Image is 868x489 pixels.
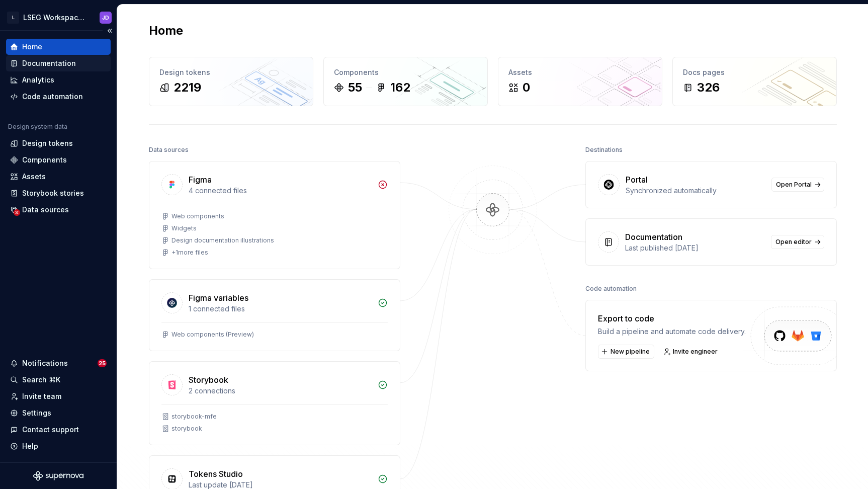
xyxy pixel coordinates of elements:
button: Search ⌘K [6,372,111,388]
div: Docs pages [683,67,826,77]
div: Code automation [22,92,83,102]
div: 55 [348,79,362,96]
div: 2219 [173,79,201,96]
a: Storybook stories [6,185,111,201]
div: Storybook stories [22,188,84,198]
a: Figma variables1 connected filesWeb components (Preview) [149,279,400,351]
div: Documentation [22,58,76,68]
div: 326 [697,79,720,96]
div: Components [22,155,67,165]
div: LSEG Workspace Design System [23,13,88,23]
div: 2 connections [189,386,372,396]
a: Design tokens2219 [149,57,313,106]
button: Collapse sidebar [103,24,117,38]
div: Components [334,67,477,77]
a: Assets0 [498,57,662,106]
button: New pipeline [598,345,654,359]
span: Open Portal [776,181,812,189]
a: Design tokens [6,135,111,151]
button: Help [6,438,111,454]
h2: Home [149,23,183,39]
div: Help [22,441,38,451]
div: Assets [508,67,652,77]
div: Last published [DATE] [625,243,765,253]
a: Components55162 [323,57,488,106]
div: Tokens Studio [189,468,243,480]
div: Storybook [189,374,228,386]
a: Data sources [6,202,111,218]
div: Code automation [585,282,637,296]
div: 0 [523,79,530,96]
div: Figma variables [189,292,248,304]
a: Storybook2 connectionsstorybook-mfestorybook [149,361,400,445]
div: JD [102,14,109,22]
div: storybook-mfe [171,413,217,421]
span: Invite engineer [673,348,718,356]
a: Open Portal [771,178,824,192]
a: Components [6,152,111,168]
button: Contact support [6,422,111,438]
div: Invite team [22,391,61,401]
div: Settings [22,408,51,418]
div: Home [22,42,42,52]
button: Notifications25 [6,355,111,371]
div: Export to code [598,312,746,324]
a: Code automation [6,89,111,105]
button: LLSEG Workspace Design SystemJD [2,7,115,28]
div: Portal [626,174,648,186]
div: Design documentation illustrations [171,236,274,244]
span: 25 [98,359,107,367]
span: Open editor [775,238,812,246]
div: 162 [390,79,410,96]
a: Docs pages326 [672,57,837,106]
div: Search ⌘K [22,375,60,385]
a: Open editor [771,235,824,249]
a: Invite team [6,388,111,404]
div: Data sources [22,205,69,215]
div: + 1 more files [171,249,208,257]
div: Widgets [171,224,197,232]
span: New pipeline [611,348,650,356]
div: Documentation [625,231,682,243]
a: Invite engineer [660,345,722,359]
div: Web components (Preview) [171,331,254,339]
a: Documentation [6,55,111,71]
div: Destinations [585,143,623,157]
div: storybook [171,425,202,433]
div: L [7,12,19,24]
a: Figma4 connected filesWeb componentsWidgetsDesign documentation illustrations+1more files [149,161,400,269]
div: Contact support [22,425,79,435]
div: Assets [22,172,46,182]
div: Build a pipeline and automate code delivery. [598,327,746,337]
a: Assets [6,169,111,185]
div: Design tokens [22,138,73,148]
div: Analytics [22,75,54,85]
div: Figma [189,174,212,186]
div: Design system data [8,123,67,131]
div: Design tokens [159,67,303,77]
div: Notifications [22,358,68,368]
svg: Supernova Logo [33,471,83,481]
div: Synchronized automatically [626,186,765,196]
a: Settings [6,405,111,421]
div: Data sources [149,143,189,157]
div: 4 connected files [189,186,372,196]
div: Web components [171,212,224,220]
div: 1 connected files [189,304,372,314]
a: Analytics [6,72,111,88]
a: Home [6,39,111,55]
